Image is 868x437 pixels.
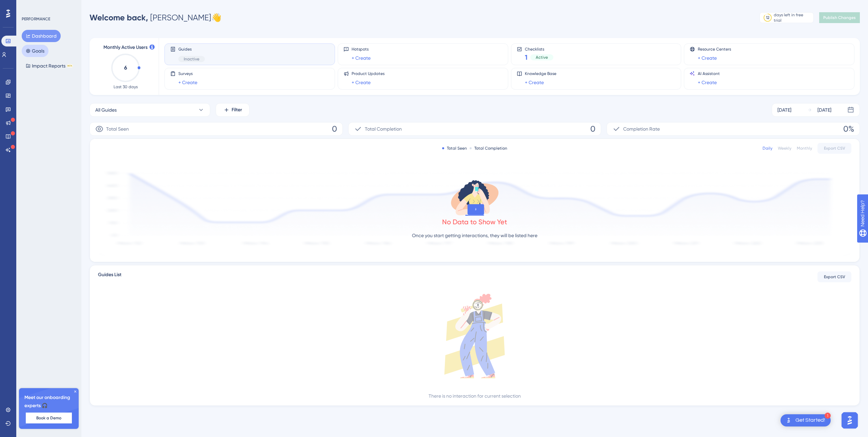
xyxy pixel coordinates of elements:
div: PERFORMANCE [22,16,50,22]
span: Guides [178,46,205,52]
span: 0 [332,123,337,134]
span: All Guides [95,106,117,114]
span: Book a Demo [36,415,61,421]
div: Total Seen [442,146,467,151]
div: No Data to Show Yet [442,217,507,227]
span: 1 [525,53,528,62]
span: Checklists [525,46,553,51]
iframe: UserGuiding AI Assistant Launcher [840,410,860,431]
span: Hotspots [352,46,371,52]
span: Completion Rate [623,125,660,133]
button: Goals [22,45,48,57]
div: [DATE] [817,106,831,114]
span: Export CSV [824,274,845,280]
span: Inactive [184,56,199,62]
button: Publish Changes [819,12,860,23]
div: Daily [763,146,772,151]
button: Book a Demo [26,413,72,423]
div: days left in free trial [774,12,811,23]
div: There is no interaction for current selection [429,392,521,400]
div: 1 [825,413,831,419]
span: Publish Changes [823,15,856,20]
span: Total Seen [106,125,129,133]
a: + Create [352,78,371,87]
span: Export CSV [824,146,845,151]
a: + Create [698,54,717,62]
a: + Create [698,78,717,87]
span: Total Completion [365,125,402,133]
span: Welcome back, [90,13,148,22]
p: Once you start getting interactions, they will be listed here [412,231,537,240]
div: Open Get Started! checklist, remaining modules: 1 [781,414,831,426]
span: Last 30 days [114,84,138,90]
span: Monthly Active Users [103,43,147,52]
button: Dashboard [22,30,61,42]
span: Meet our onboarding experts 🎧 [24,394,73,410]
img: launcher-image-alternative-text [785,416,793,424]
span: 0 [590,123,595,134]
a: + Create [352,54,371,62]
button: All Guides [90,103,210,117]
div: Total Completion [470,146,507,151]
div: 12 [766,15,769,20]
button: Export CSV [817,143,851,154]
span: Resource Centers [698,46,731,52]
div: Weekly [778,146,791,151]
span: Need Help? [16,2,42,10]
span: Product Updates [352,71,384,76]
button: Filter [216,103,250,117]
span: Knowledge Base [525,71,556,76]
div: [PERSON_NAME] 👋 [90,12,221,23]
div: Monthly [797,146,812,151]
span: 0% [843,123,854,134]
span: Guides List [98,271,121,283]
text: 6 [124,64,127,71]
span: Filter [232,106,242,114]
div: [DATE] [777,106,791,114]
span: Active [536,55,548,60]
a: + Create [525,78,544,87]
div: BETA [67,64,73,68]
button: Impact ReportsBETA [22,60,77,72]
div: Get Started! [795,417,825,424]
span: AI Assistant [698,71,720,76]
span: Surveys [178,71,197,76]
button: Export CSV [817,271,851,282]
a: + Create [178,78,197,87]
